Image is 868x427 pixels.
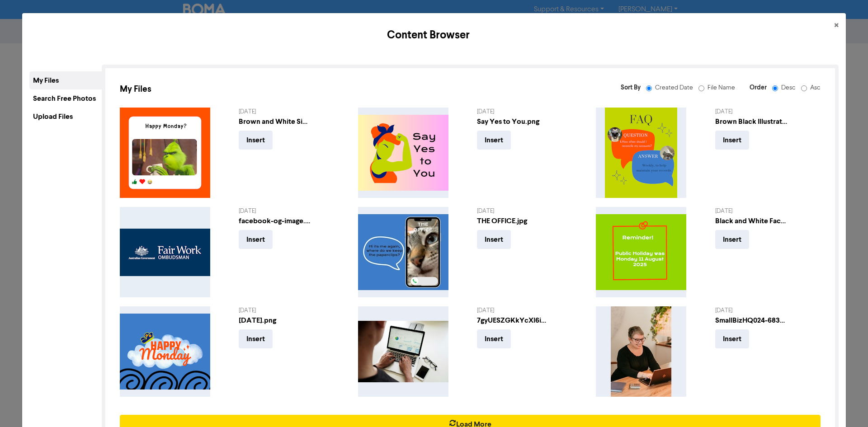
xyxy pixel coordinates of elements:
label: Created Date [648,83,700,93]
div: Search Free Photos [29,89,102,108]
button: Insert [715,329,749,348]
div: Upload Files [29,108,102,126]
div: My Files [120,83,463,96]
button: Insert [477,329,511,348]
div: Monday.png [239,315,311,326]
button: Close [827,13,846,38]
label: Asc [803,83,821,93]
div: [DATE] [715,207,821,216]
input: Desc [772,85,778,91]
div: [DATE] [477,108,582,116]
div: [DATE] [239,306,344,315]
div: [DATE] [477,207,582,216]
div: My Files [29,71,102,89]
button: Insert [477,230,511,249]
div: [DATE] [239,108,344,116]
div: SmallBizHQ024-683x1024.jpg [715,315,788,326]
button: Insert [239,131,273,150]
div: [DATE] [715,108,821,116]
span: Order [750,84,767,91]
div: [DATE] [477,306,582,315]
input: Asc [801,85,807,91]
div: Black and White Facebook post for Reminder red tape on the finger.png [715,216,788,226]
label: Desc [774,83,803,93]
div: THE OFFICE.jpg [477,216,549,226]
div: Say Yes to You.png [477,116,549,127]
span: Sort By [621,84,641,91]
button: Insert [477,131,511,150]
div: 7gyUESZGKkYcXl6iYwOsc7-campaign-creators-pypeCEaJeZY-unsplash-1200x800.jpg [477,315,549,326]
input: File Name [698,85,704,91]
div: Brown Black Illustrated FAQ Question Answer Instagram Post Portrait.png [715,116,788,127]
button: Insert [239,329,273,348]
label: File Name [700,83,735,93]
div: [DATE] [239,207,344,216]
h5: Content Browser [29,27,827,43]
input: Created Date [646,85,652,91]
button: Insert [715,131,749,150]
button: Insert [239,230,273,249]
div: facebook-og-image.png [239,216,311,226]
span: × [834,19,839,33]
iframe: Chat Widget [823,384,868,427]
button: Insert [715,230,749,249]
div: Brown and White Simple Dog Smiling Meme.png [239,116,311,127]
div: [DATE] [715,306,821,315]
